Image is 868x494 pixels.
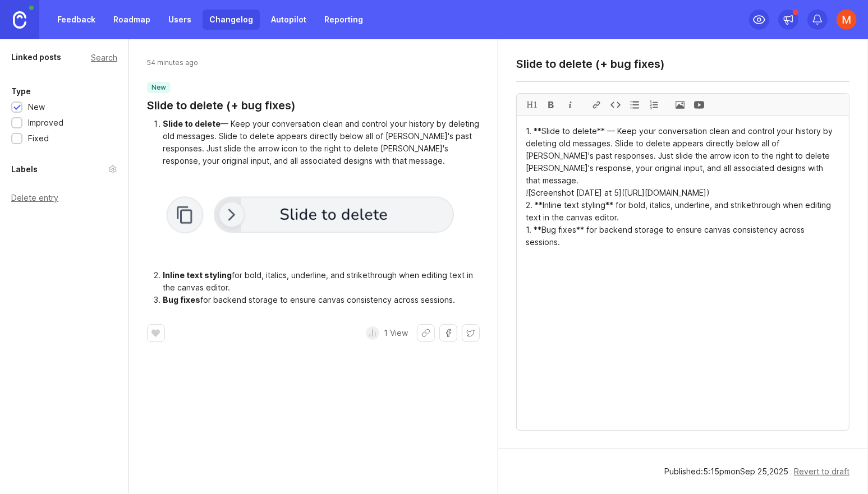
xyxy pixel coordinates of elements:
span: 54 minutes ago [147,57,198,68]
a: Slide to delete (+ bug fixes) [147,98,296,113]
div: Inline text styling [163,270,232,280]
li: — Keep your conversation clean and control your history by deleting old messages. Slide to delete... [163,118,480,167]
a: Changelog [203,10,260,30]
p: new [151,83,166,92]
textarea: 1. **Slide to delete** — Keep your conversation clean and control your history by deleting old me... [517,116,849,430]
div: Search [91,54,117,61]
div: Linked posts [11,50,61,64]
li: for bold, italics, underline, and strikethrough when editing text in the canvas editor. [163,269,480,294]
div: Fixed [28,132,49,145]
button: Share on X [462,324,480,342]
a: Feedback [50,10,102,30]
a: Reporting [318,10,370,30]
a: Roadmap [107,10,157,30]
li: for backend storage to ensure canvas consistency across sessions. [163,294,480,306]
div: New [28,101,45,113]
a: Autopilot [264,10,313,30]
div: Labels [11,163,38,176]
div: Published: 5 : 15 pm on Sep 25 , 2025 [664,465,788,478]
img: Canny Home [13,11,26,29]
textarea: Slide to delete (+ bug fixes) [516,57,849,71]
div: Delete entry [11,194,117,202]
div: Bug fixes [163,295,200,304]
a: Users [162,10,198,30]
div: Revert to draft [794,465,849,478]
img: Michael Dreger [837,10,857,30]
div: Slide to delete [163,119,221,128]
div: H1 [522,94,541,116]
button: Share link [417,324,435,342]
div: Type [11,85,31,98]
div: Improved [28,117,63,129]
img: Screenshot 2025-09-25 at 5 [147,176,480,261]
p: 1 View [384,327,408,339]
button: Share on Facebook [439,324,457,342]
